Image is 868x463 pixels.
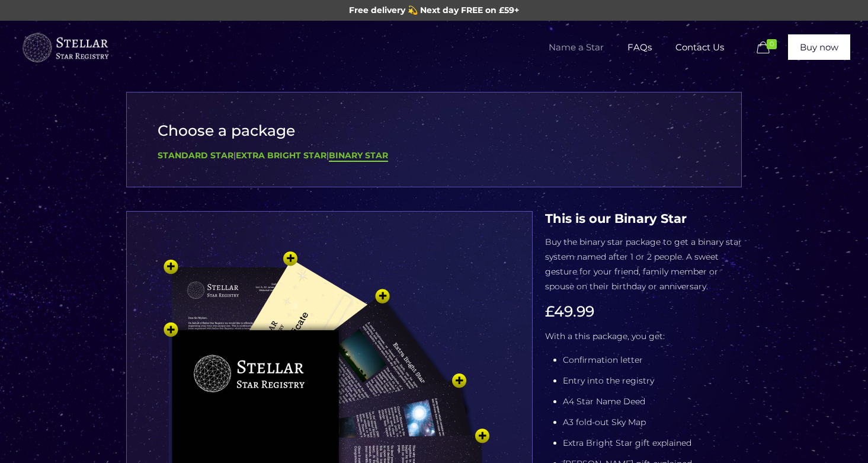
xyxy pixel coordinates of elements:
p: Buy the binary star package to get a binary star system named after 1 or 2 people. A sweet gestur... [545,235,742,294]
a: FAQs [616,21,664,74]
a: Extra Bright Star [236,150,326,161]
p: With a this package, you get: [545,329,742,344]
a: Binary Star [329,150,388,162]
li: Entry into the registry [563,373,742,388]
b: Binary Star [329,150,388,161]
a: Contact Us [664,21,736,74]
li: A4 Star Name Deed [563,394,742,409]
span: 49.99 [554,302,594,320]
a: Name a Star [537,21,616,74]
h3: Choose a package [158,122,710,139]
a: Standard Star [158,150,233,161]
h4: This is our Binary Star [545,211,742,226]
h3: £ [545,303,742,320]
li: Confirmation letter [563,353,742,368]
span: Contact Us [664,30,736,65]
span: Name a Star [537,30,616,65]
li: Extra Bright Star gift explained [563,436,742,451]
a: 0 [754,41,783,55]
span: Free delivery 💫 Next day FREE on £59+ [349,5,519,15]
span: FAQs [616,30,664,65]
a: Buy now [788,34,850,60]
img: buyastar-logo-transparent [21,30,110,66]
li: A3 fold-out Sky Map [563,415,742,430]
a: Buy a Star [21,21,110,74]
span: 0 [767,39,777,49]
div: | | [158,148,710,163]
